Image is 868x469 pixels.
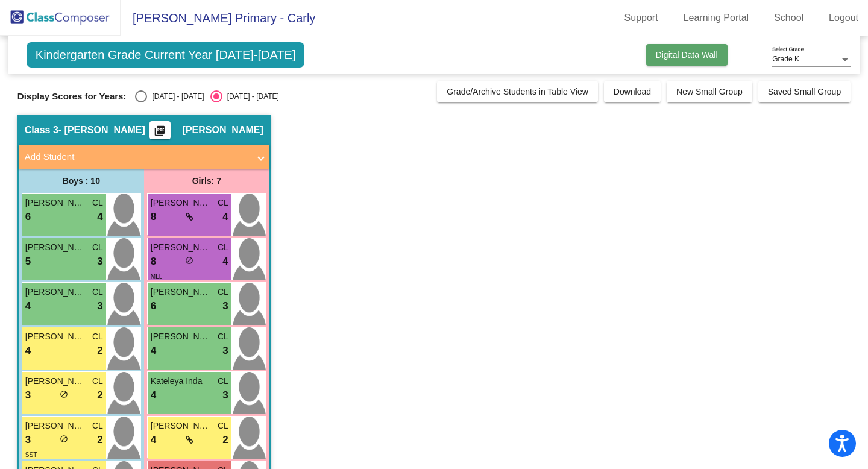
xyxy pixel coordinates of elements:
span: do_not_disturb_alt [185,256,193,265]
span: [PERSON_NAME] [PERSON_NAME] [25,241,86,254]
span: 2 [97,432,102,448]
a: Support [615,8,668,28]
span: CL [218,330,228,343]
a: Logout [819,8,868,28]
span: CL [92,241,103,254]
span: [PERSON_NAME] [151,241,211,254]
div: Boys : 10 [19,169,144,193]
span: CL [218,286,228,298]
span: [PERSON_NAME] [25,420,86,432]
a: School [764,8,813,28]
mat-panel-title: Add Student [25,150,249,164]
div: [DATE] - [DATE] [222,91,279,102]
span: Class 3 [25,124,58,136]
span: 6 [151,298,156,314]
mat-icon: picture_as_pdf [153,125,167,142]
span: 3 [25,432,31,448]
span: CL [218,375,228,388]
span: CL [92,375,103,388]
span: [PERSON_NAME] [25,375,86,388]
span: Grade K [772,55,799,63]
span: - [PERSON_NAME] [58,124,145,136]
span: Download [614,87,651,96]
span: Saved Small Group [768,87,841,96]
div: Girls: 7 [144,169,269,193]
mat-radio-group: Select an option [135,90,278,102]
span: [PERSON_NAME] [25,197,86,209]
span: Display Scores for Years: [17,91,127,102]
span: 5 [25,254,31,269]
span: 3 [25,388,31,403]
span: Kindergarten Grade Current Year [DATE]-[DATE] [27,42,305,68]
span: CL [92,286,103,298]
button: Print Students Details [149,121,171,139]
span: Grade/Archive Students in Table View [447,87,588,96]
span: 8 [151,254,156,269]
span: 8 [151,209,156,225]
span: 2 [97,388,102,403]
span: CL [218,420,228,432]
span: 4 [25,298,31,314]
span: 4 [222,209,228,225]
span: 4 [151,432,156,448]
span: Kateleya Inda [151,375,211,388]
span: do_not_disturb_alt [60,390,68,398]
span: 4 [25,343,31,359]
span: 3 [97,298,102,314]
span: 4 [151,388,156,403]
span: 3 [222,298,228,314]
span: 3 [222,388,228,403]
button: Grade/Archive Students in Table View [437,81,598,102]
span: SST [25,452,37,458]
span: MLL [151,273,162,280]
span: [PERSON_NAME] Primary - Carly [121,8,315,28]
button: New Small Group [667,81,752,102]
span: CL [92,197,103,209]
span: [PERSON_NAME] [151,197,211,209]
div: [DATE] - [DATE] [147,91,204,102]
span: 4 [222,254,228,269]
span: do_not_disturb_alt [60,435,68,443]
span: [PERSON_NAME] [183,124,263,136]
span: 4 [97,209,102,225]
button: Download [604,81,661,102]
span: 6 [25,209,31,225]
span: New Small Group [676,87,743,96]
span: Digital Data Wall [656,50,718,60]
span: [PERSON_NAME] [25,330,86,343]
mat-expansion-panel-header: Add Student [19,145,269,169]
span: [PERSON_NAME] [151,330,211,343]
span: 3 [222,343,228,359]
span: 2 [97,343,102,359]
a: Learning Portal [674,8,759,28]
span: [PERSON_NAME] [151,420,211,432]
button: Saved Small Group [758,81,851,102]
span: 3 [97,254,102,269]
span: CL [218,197,228,209]
span: [PERSON_NAME] [151,286,211,298]
span: 2 [222,432,228,448]
span: 4 [151,343,156,359]
span: CL [218,241,228,254]
button: Digital Data Wall [646,44,728,66]
span: CL [92,330,103,343]
span: [PERSON_NAME] [25,286,86,298]
span: CL [92,420,103,432]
